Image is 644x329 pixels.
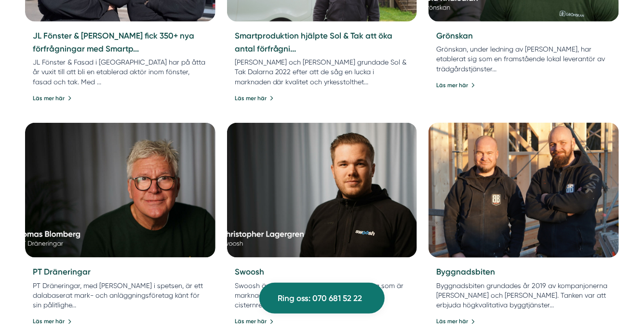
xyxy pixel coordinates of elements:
[25,123,215,258] img: PT Dräneringar
[278,292,362,305] span: Ring oss: 070 681 52 22
[436,317,475,326] a: Läs mer här
[33,57,208,86] p: JL Fönster & Fasad i [GEOGRAPHIC_DATA] har på åtta år vuxit till att bli en etablerad aktör inom ...
[235,267,264,276] a: Swoosh
[235,31,393,53] a: Smartproduktion hjälpte Sol & Tak att öka antal förfrågni...
[436,44,611,73] p: Grönskan, under ledning av [PERSON_NAME], har etablerat sig som en framstående lokal leverantör a...
[235,317,274,326] a: Läs mer här
[33,317,72,326] a: Läs mer här
[259,283,385,314] a: Ring oss: 070 681 52 22
[436,267,495,276] a: Byggnadsbiten
[235,94,274,103] a: Läs mer här
[33,31,194,53] a: JL Fönster & [PERSON_NAME] fick 350+ nya förfrågningar med Smartp...
[436,281,611,310] p: Byggnadsbiten grundades år 2019 av kompanjonerna [PERSON_NAME] och [PERSON_NAME]. Tanken var att ...
[33,267,91,276] a: PT Dräneringar
[227,123,417,258] img: Swoosh
[235,281,410,310] p: Swoosh är ett rikstäckande miljöteknikföretag som är marknadsledande inom stamrenovering, cistern...
[33,94,72,103] a: Läs mer här
[33,281,208,310] p: PT Dräneringar, med [PERSON_NAME] i spetsen, är ett dalabaserat mark- och anläggningsföretag känt...
[424,119,623,261] img: Byggnadsbiten
[429,123,619,258] a: Byggnadsbiten
[436,31,473,40] a: Grönskan
[436,81,475,90] a: Läs mer här
[235,57,410,86] p: [PERSON_NAME] och [PERSON_NAME] grundade Sol & Tak Dalarna 2022 efter att de såg en lucka i markn...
